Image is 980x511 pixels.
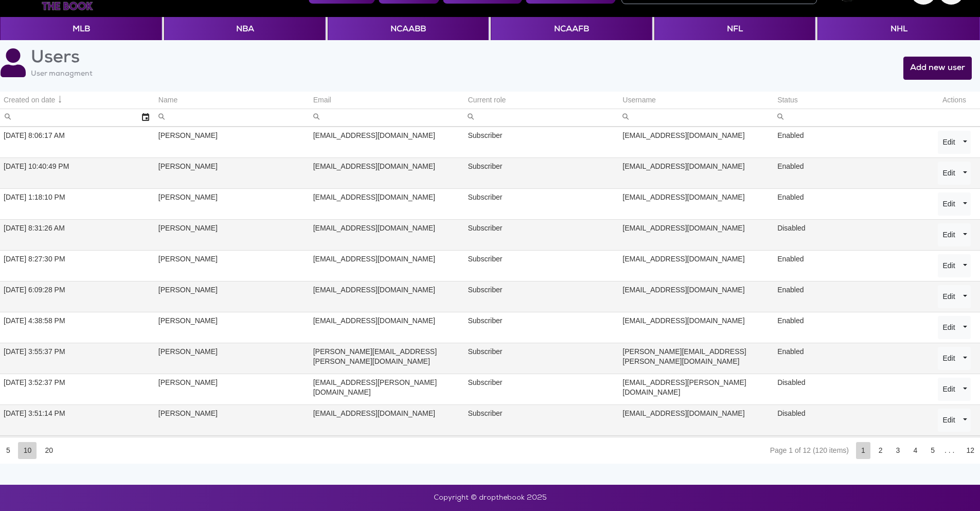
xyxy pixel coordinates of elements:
td: Subscriber [464,188,619,219]
button: Edit [938,192,959,216]
td: [EMAIL_ADDRESS][PERSON_NAME][DOMAIN_NAME] [310,374,465,404]
td: Enabled [774,343,929,374]
div: Created on date [4,95,55,105]
div: . . . [940,446,958,454]
td: Column Name [155,92,310,109]
div: Page 3 [891,442,905,459]
td: Enabled [774,188,929,219]
input: Filter cell [774,109,929,126]
td: [PERSON_NAME] [155,250,310,281]
td: [PERSON_NAME] [155,281,310,312]
td: Enabled [774,157,929,188]
div: Display 20 items on page [39,442,58,459]
button: Edit [938,409,959,432]
td: [EMAIL_ADDRESS][DOMAIN_NAME] [310,281,465,312]
label: User managment [31,69,93,79]
td: Filter cell [464,109,619,126]
td: [PERSON_NAME] [155,374,310,404]
td: Disabled [774,219,929,250]
td: [EMAIL_ADDRESS][DOMAIN_NAME] [310,188,465,219]
td: [EMAIL_ADDRESS][DOMAIN_NAME] [310,127,465,158]
button: Edit [938,347,959,370]
td: [EMAIL_ADDRESS][PERSON_NAME][DOMAIN_NAME] [619,374,774,404]
div: Page 2 [874,442,888,459]
input: Filter cell [310,109,465,126]
td: [PERSON_NAME] [155,157,310,188]
td: [EMAIL_ADDRESS][DOMAIN_NAME] [619,157,774,188]
td: [PERSON_NAME] [155,188,310,219]
input: Filter cell [464,109,619,126]
td: [PERSON_NAME][EMAIL_ADDRESS][PERSON_NAME][DOMAIN_NAME] [310,343,465,374]
td: Column Status [774,92,929,109]
h1: Users [31,48,93,69]
td: Subscriber [464,157,619,188]
div: Page 12 [961,442,979,459]
td: Subscriber [464,281,619,312]
div: Page 4 [908,442,922,459]
td: Enabled [774,127,929,158]
td: [EMAIL_ADDRESS][DOMAIN_NAME] [310,312,465,343]
td: Subscriber [464,343,619,374]
div: Username [622,95,656,105]
button: Edit [938,378,959,401]
div: Display 5 items on page [1,442,15,459]
td: Disabled [774,374,929,404]
td: [EMAIL_ADDRESS][DOMAIN_NAME] [310,250,465,281]
td: Filter cell [619,109,774,126]
td: Disabled [774,404,929,435]
button: Edit [938,131,959,154]
td: Enabled [774,312,929,343]
td: [PERSON_NAME] [155,404,310,435]
button: Edit [938,285,959,308]
button: NFL [654,17,815,40]
div: Select [137,109,154,126]
button: Add new user [903,57,972,80]
td: Subscriber [464,127,619,158]
td: Subscriber [464,219,619,250]
td: Subscriber [464,312,619,343]
td: [EMAIL_ADDRESS][DOMAIN_NAME] [310,404,465,435]
button: NCAABB [328,17,489,40]
button: NBA [164,17,325,40]
td: [PERSON_NAME] [155,343,310,374]
td: Filter cell [774,109,929,126]
td: [PERSON_NAME] [155,219,310,250]
td: [EMAIL_ADDRESS][DOMAIN_NAME] [619,281,774,312]
td: [EMAIL_ADDRESS][DOMAIN_NAME] [619,127,774,158]
button: NCAAFB [491,17,652,40]
td: Filter cell [155,109,310,126]
td: Column Email [310,92,465,109]
input: Filter cell [155,109,310,126]
td: [EMAIL_ADDRESS][DOMAIN_NAME] [619,250,774,281]
button: Edit [938,162,959,185]
td: Column Current role [464,92,619,109]
div: Display 10 items on page [18,442,37,459]
td: [PERSON_NAME] [155,127,310,158]
td: Enabled [774,281,929,312]
div: Email [313,95,331,105]
td: Subscriber [464,374,619,404]
div: Page 5 [925,442,940,459]
td: [EMAIL_ADDRESS][DOMAIN_NAME] [619,404,774,435]
td: [PERSON_NAME][EMAIL_ADDRESS][PERSON_NAME][DOMAIN_NAME] [619,343,774,374]
td: [EMAIL_ADDRESS][DOMAIN_NAME] [619,219,774,250]
td: Subscriber [464,404,619,435]
div: Page 1 [856,442,870,459]
td: [PERSON_NAME] [155,312,310,343]
div: Actions [932,95,976,105]
div: Name [158,95,177,105]
button: Edit [938,316,959,339]
td: Column Username [619,92,774,109]
td: Enabled [774,250,929,281]
td: [EMAIL_ADDRESS][DOMAIN_NAME] [310,157,465,188]
td: [EMAIL_ADDRESS][DOMAIN_NAME] [619,312,774,343]
div: Page 1 of 12 (120 items) [770,446,849,454]
td: Filter cell [310,109,465,126]
button: NHL [817,17,979,40]
td: [EMAIL_ADDRESS][DOMAIN_NAME] [310,219,465,250]
input: Filter cell [619,109,774,126]
button: Edit [938,254,959,277]
td: Subscriber [464,250,619,281]
button: Edit [938,223,959,246]
td: Column Actions [929,92,980,109]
